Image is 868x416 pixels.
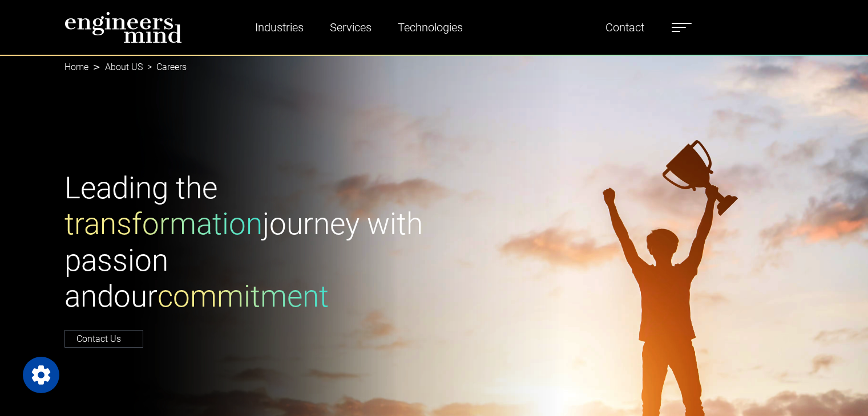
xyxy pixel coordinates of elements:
a: About US [105,62,143,72]
a: Technologies [393,14,467,40]
a: Home [64,62,88,72]
h1: Leading the journey with passion and our [64,170,427,315]
a: Contact [601,14,649,40]
a: Services [325,14,376,40]
img: logo [64,11,182,43]
a: Contact Us [64,330,143,348]
a: Industries [251,14,308,40]
nav: breadcrumb [64,55,804,80]
span: commitment [158,279,329,314]
span: transformation [64,206,263,242]
li: Careers [143,60,187,74]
